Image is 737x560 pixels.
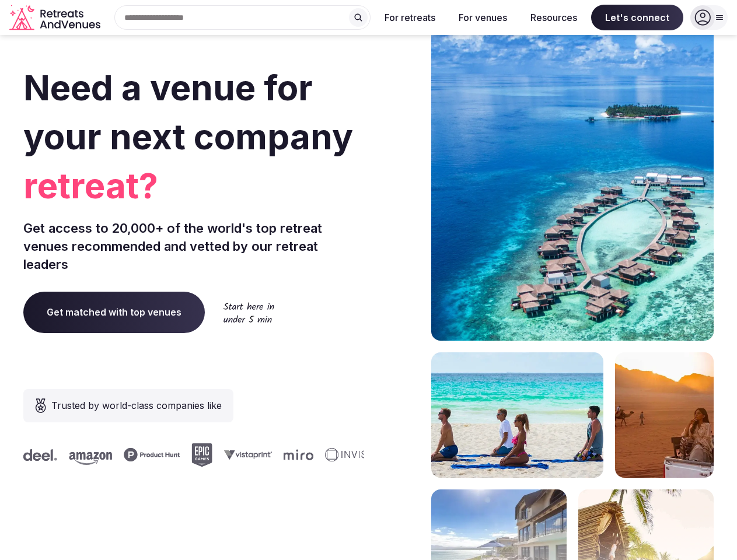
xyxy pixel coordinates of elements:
svg: Miro company logo [281,449,311,460]
button: Resources [521,5,586,30]
svg: Deel company logo [21,449,55,461]
button: For retreats [375,5,445,30]
svg: Retreats and Venues company logo [9,5,103,31]
button: For venues [449,5,516,30]
span: Let's connect [591,5,683,30]
a: Get matched with top venues [23,292,205,332]
a: Visit the homepage [9,5,103,31]
span: retreat? [23,161,364,210]
p: Get access to 20,000+ of the world's top retreat venues recommended and vetted by our retreat lea... [23,219,364,273]
svg: Vistaprint company logo [222,450,270,460]
img: Start here in under 5 min [223,302,274,323]
span: Need a venue for your next company [23,66,353,157]
svg: Invisible company logo [323,448,387,462]
img: yoga on tropical beach [431,352,603,478]
img: woman sitting in back of truck with camels [615,352,714,478]
svg: Epic Games company logo [189,443,210,467]
span: Trusted by world-class companies like [51,398,222,412]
